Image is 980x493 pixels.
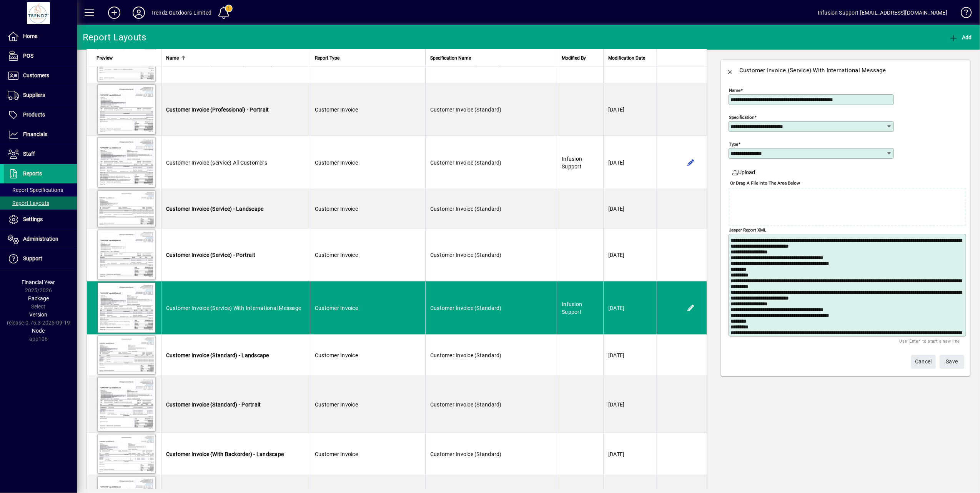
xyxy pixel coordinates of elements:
span: Specification Name [430,54,471,62]
span: Preview [97,54,113,62]
div: Trendz Outdoors Limited [151,7,211,19]
a: Suppliers [4,86,77,105]
span: Customer Invoice (Standard) [430,401,502,408]
div: Modification Date [608,54,652,62]
a: Knowledge Base [955,2,970,27]
td: [DATE] [603,229,657,281]
span: Products [23,112,45,118]
span: Customer Invoice (Standard) [430,206,502,212]
span: Reports [23,170,42,177]
a: Staff [4,145,77,164]
button: Profile [126,6,151,20]
span: Customer Invoice [315,160,358,166]
button: Upload [729,165,759,179]
span: Customer Invoice (Standard) - Landscape [166,352,269,358]
span: Modified By [562,54,586,62]
span: Report Specifications [8,187,63,193]
mat-hint: Use 'Enter' to start a new line [900,336,960,345]
span: Node [32,328,45,334]
div: Report Layouts [83,31,146,43]
span: Financial Year [22,279,55,285]
button: Add [102,6,126,20]
span: Customer Invoice [315,451,358,457]
a: Support [4,249,77,268]
div: Infusion Support [EMAIL_ADDRESS][DOMAIN_NAME] [818,7,947,19]
span: Administration [23,236,58,242]
div: Report Type [315,54,421,62]
a: Report Layouts [4,197,77,210]
span: Customer Invoice [315,305,358,311]
span: Add [949,34,972,40]
button: Back [721,61,739,80]
a: Settings [4,210,77,229]
span: Home [23,33,37,39]
span: Customer Invoice (Service) - Portrait [166,252,255,258]
a: POS [4,47,77,66]
td: [DATE] [603,136,657,189]
mat-label: Type [729,142,738,147]
span: Report Type [315,54,339,62]
span: Customer Invoice (Standard) [430,107,502,113]
td: [DATE] [603,433,657,475]
span: Customer Invoice (Standard) [430,451,502,457]
button: Cancel [911,355,936,369]
button: Save [940,355,964,369]
span: ave [946,355,958,368]
span: Customer Invoice (Standard) [430,305,502,311]
a: Customers [4,66,77,85]
div: Name [166,54,305,62]
span: Customer Invoice (Standard) - Portrait [166,401,261,408]
span: Customer Invoice (service) All Customers [166,160,267,166]
a: Financials [4,125,77,144]
span: Version [30,311,48,318]
span: Customer Invoice (Professional) - Portrait [166,107,269,113]
span: Customer Invoice [315,206,358,212]
div: Specification Name [430,54,552,62]
span: Cancel [915,355,932,368]
a: Report Specifications [4,183,77,197]
span: Name [166,54,179,62]
span: Package [28,295,49,301]
a: Products [4,105,77,125]
a: Home [4,27,77,46]
span: Customer Invoice (With Backorder) - Landscape [166,451,284,457]
span: Infusion Support [562,156,582,170]
span: Customer Invoice (Service) With International Message [166,305,301,311]
td: [DATE] [603,281,657,335]
td: [DATE] [603,83,657,136]
span: Customer Invoice (Standard) [430,352,502,358]
td: [DATE] [603,335,657,376]
span: Customer Invoice [315,401,358,408]
span: Staff [23,151,35,157]
span: Customers [23,72,49,78]
span: Customer Invoice (Service) - Landscape [166,206,264,212]
span: Customer Invoice [315,107,358,113]
span: Customer Invoice (Standard) [430,160,502,166]
span: Support [23,255,42,261]
mat-label: Name [729,88,740,93]
span: Customer Invoice [315,252,358,258]
td: [DATE] [603,376,657,433]
mat-label: Specification [729,115,754,120]
span: Report Layouts [8,200,49,206]
span: S [946,358,949,365]
span: Customer Invoice (Standard) [430,252,502,258]
div: Customer Invoice (Service) With International Message [739,64,886,77]
span: Modification Date [608,54,645,62]
a: Administration [4,230,77,249]
span: POS [23,53,33,59]
span: Upload [732,168,755,177]
span: Customer Invoice [315,352,358,358]
mat-label: Jasper Report XML [729,227,766,233]
span: Financials [23,131,47,137]
button: Add [947,30,974,44]
span: Suppliers [23,92,45,98]
span: Infusion Support [562,301,582,315]
span: Settings [23,216,43,222]
td: [DATE] [603,189,657,229]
